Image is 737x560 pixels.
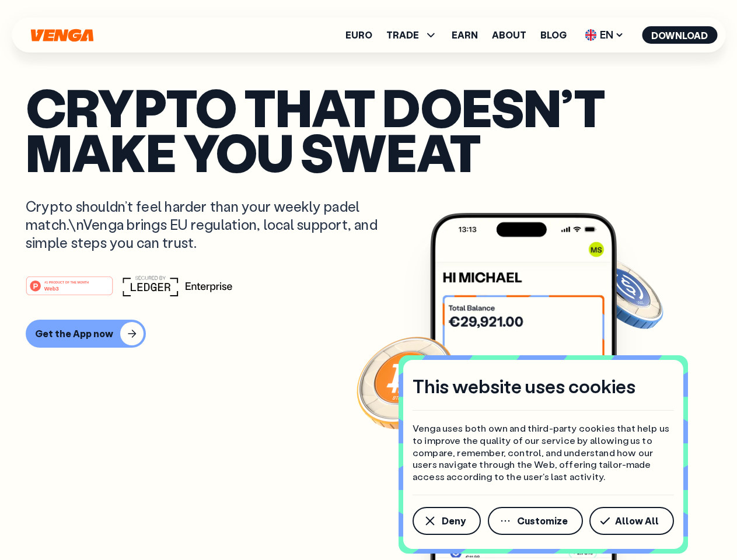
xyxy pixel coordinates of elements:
span: TRADE [386,28,438,42]
p: Crypto that doesn’t make you sweat [26,85,711,174]
button: Deny [413,507,481,535]
button: Get the App now [26,320,146,348]
a: Get the App now [26,320,711,348]
img: USDC coin [582,251,666,335]
span: Customize [517,516,568,526]
span: Deny [442,516,466,526]
a: Earn [452,30,478,40]
button: Download [642,26,717,44]
button: Allow All [589,507,674,535]
svg: Home [29,29,95,42]
button: Customize [488,507,583,535]
tspan: Web3 [44,285,59,291]
a: Euro [345,30,372,40]
div: Get the App now [35,328,113,339]
img: Bitcoin [354,330,459,435]
a: Blog [540,30,567,40]
span: Allow All [615,516,659,526]
p: Crypto shouldn’t feel harder than your weekly padel match.\nVenga brings EU regulation, local sup... [26,197,394,252]
span: TRADE [386,30,419,40]
a: #1 PRODUCT OF THE MONTHWeb3 [26,283,113,298]
img: flag-uk [585,29,596,41]
span: EN [581,26,628,44]
tspan: #1 PRODUCT OF THE MONTH [44,280,89,283]
a: About [492,30,526,40]
h4: This website uses cookies [413,374,635,398]
p: Venga uses both own and third-party cookies that help us to improve the quality of our service by... [413,422,674,483]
